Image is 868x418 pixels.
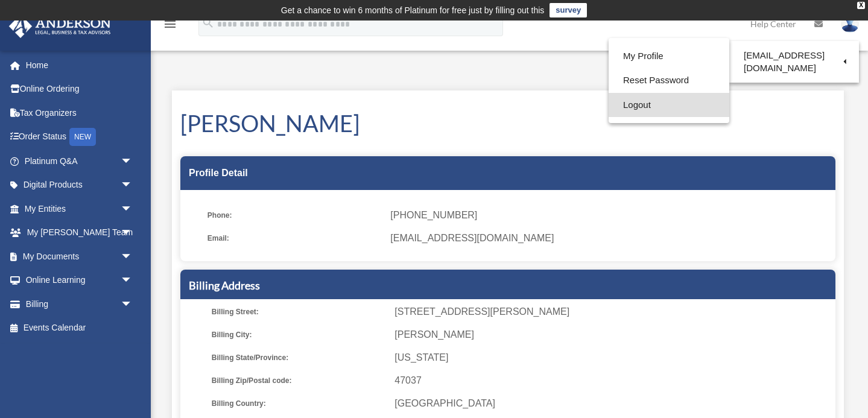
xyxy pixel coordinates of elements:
[180,107,835,139] h1: [PERSON_NAME]
[857,2,865,9] div: close
[8,77,151,101] a: Online Ordering
[8,197,151,221] a: My Entitiesarrow_drop_down
[212,372,386,389] span: Billing Zip/Postal code:
[189,278,827,293] h5: Billing Address
[394,372,831,389] span: 47037
[390,207,827,224] span: [PHONE_NUMBER]
[5,14,115,38] img: Anderson Advisors Platinum Portal
[121,197,145,221] span: arrow_drop_down
[8,149,151,173] a: Platinum Q&Aarrow_drop_down
[201,16,215,30] i: search
[729,44,859,80] a: [EMAIL_ADDRESS][DOMAIN_NAME]
[8,53,151,77] a: Home
[207,230,382,247] span: Email:
[163,17,177,31] i: menu
[180,156,835,190] div: Profile Detail
[394,303,831,320] span: [STREET_ADDRESS][PERSON_NAME]
[163,21,177,31] a: menu
[121,244,145,269] span: arrow_drop_down
[212,349,386,366] span: Billing State/Province:
[609,68,729,93] a: Reset Password
[550,3,587,17] a: survey
[390,230,827,247] span: [EMAIL_ADDRESS][DOMAIN_NAME]
[841,15,859,33] img: User Pic
[69,128,96,146] div: NEW
[121,221,145,245] span: arrow_drop_down
[394,326,831,343] span: [PERSON_NAME]
[121,149,145,174] span: arrow_drop_down
[212,303,386,320] span: Billing Street:
[8,221,151,245] a: My [PERSON_NAME] Teamarrow_drop_down
[8,316,151,340] a: Events Calendar
[8,101,151,125] a: Tax Organizers
[121,173,145,198] span: arrow_drop_down
[609,44,729,69] a: My Profile
[8,292,151,316] a: Billingarrow_drop_down
[281,3,545,17] div: Get a chance to win 6 months of Platinum for free just by filling out this
[212,326,386,343] span: Billing City:
[121,268,145,293] span: arrow_drop_down
[212,395,386,412] span: Billing Country:
[394,395,831,412] span: [GEOGRAPHIC_DATA]
[8,173,151,197] a: Digital Productsarrow_drop_down
[8,268,151,293] a: Online Learningarrow_drop_down
[207,207,382,224] span: Phone:
[394,349,831,366] span: [US_STATE]
[8,125,151,150] a: Order StatusNEW
[121,292,145,317] span: arrow_drop_down
[8,244,151,268] a: My Documentsarrow_drop_down
[609,93,729,118] a: Logout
